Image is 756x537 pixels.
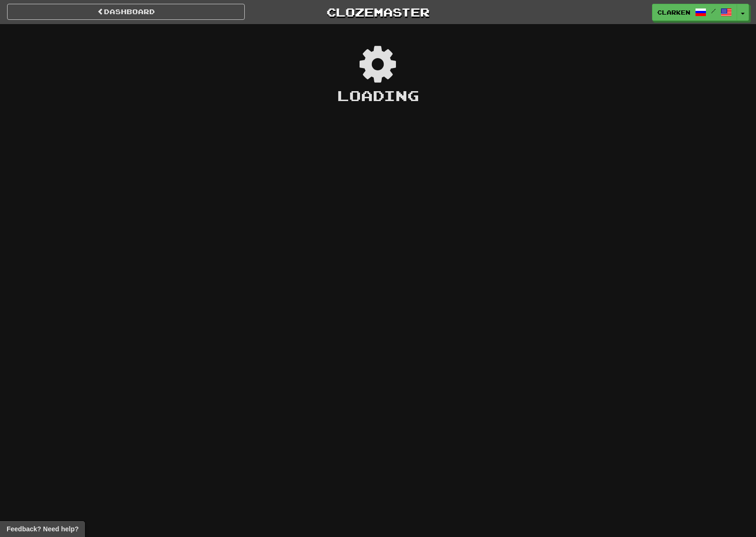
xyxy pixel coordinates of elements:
[657,8,690,17] span: clarken
[711,8,716,14] span: /
[7,4,245,20] a: Dashboard
[259,4,497,20] a: Clozemaster
[7,524,78,534] span: Open feedback widget
[652,4,737,21] a: clarken /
